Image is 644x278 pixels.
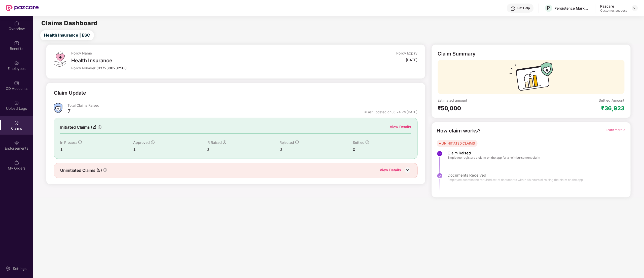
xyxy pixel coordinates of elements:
img: DownIcon [404,166,411,174]
div: 1 [60,146,133,153]
div: 7 [67,108,70,116]
span: info-circle [98,125,101,129]
img: svg+xml;base64,PHN2ZyBpZD0iSGVscC0zMngzMiIgeG1sbnM9Imh0dHA6Ly93d3cudzMub3JnLzIwMDAvc3ZnIiB3aWR0aD... [511,6,516,11]
span: info-circle [78,141,82,144]
div: 0 [206,146,280,153]
img: New Pazcare Logo [6,5,39,11]
div: UNINITIATED CLAIMS [442,141,475,146]
div: Settings [11,266,28,271]
span: Initiated Claims (2) [60,124,96,130]
div: View Details [380,167,401,174]
div: [DATE] [406,58,418,62]
div: Policy Expiry [397,51,418,55]
span: Health Insurance | ESC [44,32,90,38]
img: svg+xml;base64,PHN2ZyB3aWR0aD0iMTcyIiBoZWlnaHQ9IjExMyIgdmlld0JveD0iMCAwIDE3MiAxMTMiIGZpbGw9Im5vbm... [510,62,553,94]
span: Uninitiated Claims (5) [60,167,102,174]
img: svg+xml;base64,PHN2ZyB4bWxucz0iaHR0cDovL3d3dy53My5vcmcvMjAwMC9zdmciIHdpZHRoPSI0OS4zMiIgaGVpZ2h0PS... [54,51,66,67]
img: svg+xml;base64,PHN2ZyBpZD0iQmVuZWZpdHMiIHhtbG5zPSJodHRwOi8vd3d3LnczLm9yZy8yMDAwL3N2ZyIgd2lkdGg9Ij... [14,41,19,46]
span: info-circle [366,141,369,144]
div: Customer_success [600,9,627,13]
div: 0 [280,146,353,153]
img: svg+xml;base64,PHN2ZyBpZD0iVXBsb2FkX0xvZ3MiIGRhdGEtbmFtZT0iVXBsb2FkIExvZ3MiIHhtbG5zPSJodHRwOi8vd3... [14,100,19,105]
img: svg+xml;base64,PHN2ZyBpZD0iRW5kb3JzZW1lbnRzIiB4bWxucz0iaHR0cDovL3d3dy53My5vcmcvMjAwMC9zdmciIHdpZH... [14,140,19,145]
div: Health Insurance [71,58,302,64]
div: View Details [390,124,411,130]
button: Health Insurance | ESC [40,30,94,40]
span: info-circle [295,141,299,144]
div: 1 [133,146,207,153]
span: P [547,5,550,11]
span: IR Raised [206,140,222,145]
img: ClaimsSummaryIcon [54,103,62,113]
span: Claim Raised [448,151,541,156]
span: Employee registers a claim on the app for a reimbursement claim [448,156,541,160]
img: svg+xml;base64,PHN2ZyBpZD0iRHJvcGRvd24tMzJ4MzIiIHhtbG5zPSJodHRwOi8vd3d3LnczLm9yZy8yMDAwL3N2ZyIgd2... [633,6,637,10]
img: svg+xml;base64,PHN2ZyBpZD0iQ0RfQWNjb3VudHMiIGRhdGEtbmFtZT0iQ0QgQWNjb3VudHMiIHhtbG5zPSJodHRwOi8vd3... [14,80,19,86]
span: In Process [60,140,77,145]
span: info-circle [223,141,226,144]
div: Policy Name [71,51,302,55]
h2: Claims Dashboard [41,20,97,26]
img: svg+xml;base64,PHN2ZyBpZD0iTXlfT3JkZXJzIiBkYXRhLW5hbWU9Ik15IE9yZGVycyIgeG1sbnM9Imh0dHA6Ly93d3cudz... [14,160,19,165]
span: Rejected [280,140,294,145]
span: Approved [133,140,150,145]
div: Total Claims Raised [67,103,418,108]
span: info-circle [151,141,155,144]
div: Claim Update [54,89,86,97]
div: Persistence Market Research Private Limited [555,6,590,11]
div: 0 [353,146,411,153]
img: svg+xml;base64,PHN2ZyBpZD0iU2V0dGluZy0yMHgyMCIgeG1sbnM9Imh0dHA6Ly93d3cudzMub3JnLzIwMDAvc3ZnIiB3aW... [5,266,10,271]
div: Estimated amount [438,98,531,103]
img: svg+xml;base64,PHN2ZyBpZD0iSG9tZSIgeG1sbnM9Imh0dHA6Ly93d3cudzMub3JnLzIwMDAvc3ZnIiB3aWR0aD0iMjAiIG... [14,21,19,26]
img: svg+xml;base64,PHN2ZyBpZD0iU3RlcC1Eb25lLTMyeDMyIiB4bWxucz0iaHR0cDovL3d3dy53My5vcmcvMjAwMC9zdmciIH... [437,151,443,157]
div: ₹36,923 [601,105,625,112]
span: Learn more [606,128,626,132]
span: right [623,128,626,131]
img: svg+xml;base64,PHN2ZyBpZD0iQ2xhaW0iIHhtbG5zPSJodHRwOi8vd3d3LnczLm9yZy8yMDAwL3N2ZyIgd2lkdGg9IjIwIi... [14,120,19,125]
span: info-circle [103,168,107,172]
div: Claim Summary [438,51,476,57]
div: How claim works? [437,127,481,135]
div: Get Help [518,6,530,10]
span: Settled [353,140,365,145]
span: 51372300202500 [96,66,127,70]
div: Pazcare [600,4,627,9]
div: Settled Amount [599,98,625,103]
div: Policy Number: [71,66,302,70]
img: svg+xml;base64,PHN2ZyBpZD0iRW1wbG95ZWVzIiB4bWxucz0iaHR0cDovL3d3dy53My5vcmcvMjAwMC9zdmciIHdpZHRoPS... [14,61,19,66]
div: ₹50,000 [438,105,531,112]
div: *Last updated on 05:24 PM[DATE] [365,110,418,114]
